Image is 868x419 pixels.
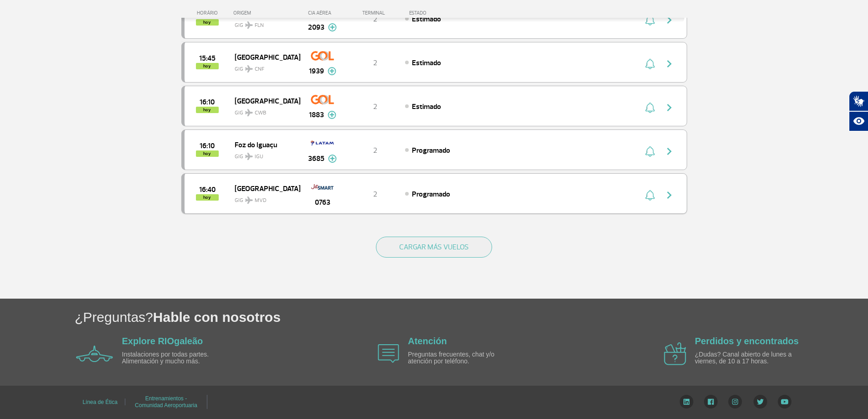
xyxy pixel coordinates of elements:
[235,191,293,205] span: GIG
[122,336,203,346] a: Explore RIOgaleão
[196,107,219,113] span: hoy
[664,58,675,69] img: seta-direita-painel-voo.svg
[235,51,293,63] span: [GEOGRAPHIC_DATA]
[235,95,293,107] span: [GEOGRAPHIC_DATA]
[196,63,219,69] span: hoy
[199,186,216,193] span: 2025-09-27 16:40:00
[255,21,264,30] span: FLN
[373,146,377,155] span: 2
[245,197,253,204] img: destiny_airplane.svg
[664,146,675,157] img: seta-direita-painel-voo.svg
[235,60,293,73] span: GIG
[76,346,113,362] img: airplane icon
[753,395,767,409] img: Twitter
[328,67,336,75] img: mais-info-painel-voo.svg
[315,197,330,208] span: 0763
[82,396,118,409] a: Línea de Ética
[309,109,324,120] span: 1883
[664,102,675,113] img: seta-direita-painel-voo.svg
[849,111,868,131] button: Abrir recursos assistivos.
[184,10,234,16] div: HORÁRIO
[200,143,215,149] span: 2025-09-27 16:10:00
[308,22,324,33] span: 2093
[373,190,377,199] span: 2
[695,336,799,346] a: Perdidos y encontrados
[200,99,215,105] span: 2025-09-27 16:10:00
[645,190,655,201] img: sino-painel-voo.svg
[412,190,450,199] span: Programado
[75,308,868,326] h1: ¿Preguntas?
[645,146,655,157] img: sino-painel-voo.svg
[412,58,441,67] span: Estimado
[196,19,219,26] span: hoy
[255,109,266,117] span: CWB
[849,91,868,111] button: Abrir tradutor de língua de sinais.
[300,10,345,16] div: CIA AÉREA
[373,102,377,111] span: 2
[309,66,324,77] span: 1939
[412,15,441,24] span: Estimado
[235,148,293,161] span: GIG
[378,344,399,363] img: airplane icon
[245,153,253,160] img: destiny_airplane.svg
[405,10,479,16] div: ESTADO
[373,15,377,24] span: 2
[255,197,267,205] span: MVD
[412,146,450,155] span: Programado
[122,351,227,365] p: Instalaciones por todas partes. Alimentación y mucho más.
[153,310,281,325] span: Hable con nosotros
[704,395,718,409] img: Facebook
[408,351,513,365] p: Preguntas frecuentes, chat y/o atención por teléfono.
[328,23,337,31] img: mais-info-painel-voo.svg
[645,58,655,69] img: sino-painel-voo.svg
[664,342,686,365] img: airplane icon
[373,58,377,67] span: 2
[196,150,219,157] span: hoy
[255,65,264,73] span: CNF
[345,10,405,16] div: TERMINAL
[695,351,800,365] p: ¿Dudas? Canal abierto de lunes a viernes, de 10 a 17 horas.
[645,102,655,113] img: sino-painel-voo.svg
[233,10,300,16] div: ORIGEM
[245,109,253,116] img: destiny_airplane.svg
[376,237,492,258] button: CARGAR MÁS VUELOS
[235,182,293,194] span: [GEOGRAPHIC_DATA]
[255,153,263,161] span: IGU
[679,395,693,409] img: LinkedIn
[664,190,675,201] img: seta-direita-painel-voo.svg
[199,55,216,62] span: 2025-09-27 15:45:00
[778,395,791,409] img: YouTube
[728,395,742,409] img: Instagram
[245,21,253,29] img: destiny_airplane.svg
[235,139,293,150] span: Foz do Iguaçu
[235,16,293,30] span: GIG
[308,153,324,164] span: 3685
[135,392,197,412] a: Entrenamientos - Comunidad Aeroportuaria
[235,104,293,117] span: GIG
[328,111,336,119] img: mais-info-painel-voo.svg
[196,194,219,201] span: hoy
[328,155,337,163] img: mais-info-painel-voo.svg
[412,102,441,111] span: Estimado
[245,65,253,72] img: destiny_airplane.svg
[849,91,868,131] div: Plugin de acessibilidade da Hand Talk.
[408,336,447,346] a: Atención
